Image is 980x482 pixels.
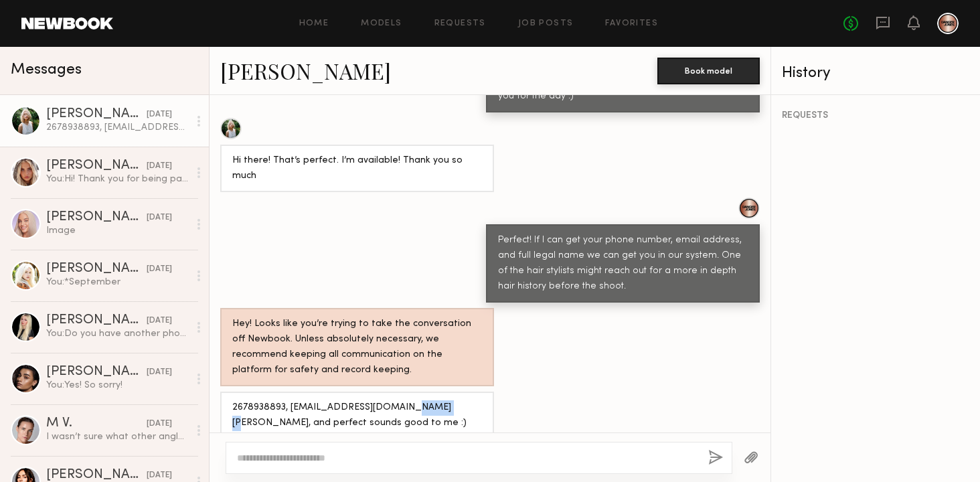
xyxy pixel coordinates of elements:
[46,159,147,173] div: [PERSON_NAME]
[147,315,172,327] div: [DATE]
[46,173,189,185] div: You: Hi! Thank you for being patient! Are you still available on 9/15th? We would do your hair (b...
[147,366,172,379] div: [DATE]
[232,317,482,378] div: Hey! Looks like you’re trying to take the conversation off Newbook. Unless absolutely necessary, ...
[46,262,147,276] div: [PERSON_NAME]
[434,19,486,28] a: Requests
[147,263,172,276] div: [DATE]
[147,212,172,224] div: [DATE]
[518,19,574,28] a: Job Posts
[46,379,189,392] div: You: Yes! So sorry!
[232,400,482,431] div: 2678938893, [EMAIL_ADDRESS][DOMAIN_NAME] [PERSON_NAME], and perfect sounds good to me :)
[605,19,658,28] a: Favorites
[46,211,147,224] div: [PERSON_NAME]
[46,469,147,482] div: [PERSON_NAME]
[299,19,329,28] a: Home
[46,366,147,379] div: [PERSON_NAME]
[147,469,172,482] div: [DATE]
[46,276,189,289] div: You: *September
[147,160,172,173] div: [DATE]
[147,108,172,121] div: [DATE]
[46,327,189,340] div: You: Do you have another photo in natural light?
[782,111,969,120] div: REQUESTS
[657,58,760,84] button: Book model
[11,62,82,78] span: Messages
[46,314,147,327] div: [PERSON_NAME]
[361,19,402,28] a: Models
[498,233,748,295] div: Perfect! If I can get your phone number, email address, and full legal name we can get you in our...
[46,121,189,134] div: 2678938893, [EMAIL_ADDRESS][DOMAIN_NAME] [PERSON_NAME], and perfect sounds good to me :)
[232,153,482,184] div: Hi there! That’s perfect. I’m available! Thank you so much
[147,418,172,430] div: [DATE]
[46,430,189,443] div: I wasn’t sure what other angles you wanted, as the lowlights and length can be seen in my pics. I...
[46,108,147,121] div: [PERSON_NAME]
[46,224,189,237] div: Image
[657,64,760,76] a: Book model
[46,417,147,430] div: M V.
[782,66,969,81] div: History
[220,56,391,85] a: [PERSON_NAME]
